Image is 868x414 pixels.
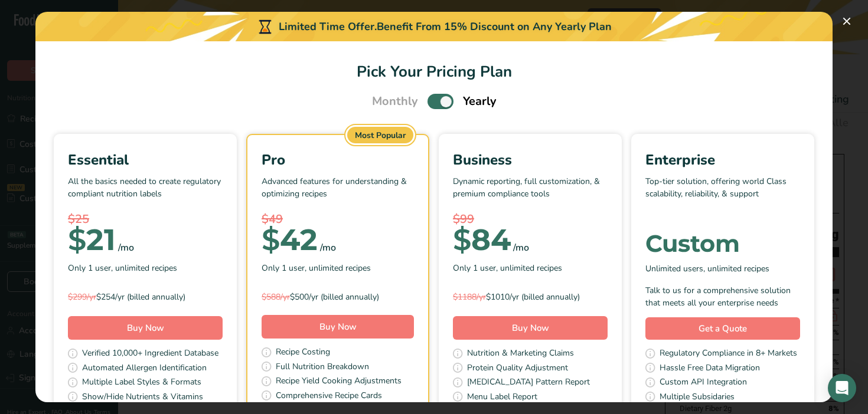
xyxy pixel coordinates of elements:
[645,175,800,211] p: Top-tier solution, offering world Class scalability, reliability, & support
[467,362,568,376] span: Protein Quality Adjustment
[453,175,608,211] p: Dynamic reporting, full customization, & premium compliance tools
[68,291,223,303] div: $254/yr (billed annually)
[82,362,207,376] span: Automated Allergen Identification
[699,322,747,336] span: Get a Quote
[262,291,414,303] div: $500/yr (billed annually)
[453,228,511,252] div: 84
[660,376,747,390] span: Custom API Integration
[467,376,590,390] span: [MEDICAL_DATA] Pattern Report
[127,322,164,334] span: Buy Now
[68,211,223,228] div: $25
[453,316,608,340] button: Buy Now
[453,291,486,303] span: $1188/yr
[68,149,223,170] div: Essential
[68,222,86,258] span: $
[68,291,96,303] span: $299/yr
[276,374,402,389] span: Recipe Yield Cooking Adjustments
[645,317,800,340] a: Get a Quote
[276,360,369,375] span: Full Nutrition Breakdown
[453,211,608,228] div: $99
[68,262,177,274] span: Only 1 user, unlimited recipes
[319,321,357,333] span: Buy Now
[453,262,562,274] span: Only 1 user, unlimited recipes
[377,19,612,35] div: Benefit From 15% Discount on Any Yearly Plan
[262,262,371,274] span: Only 1 user, unlimited recipes
[463,93,497,110] span: Yearly
[645,232,800,255] div: Custom
[467,347,574,362] span: Nutrition & Marketing Claims
[453,149,608,170] div: Business
[68,316,223,340] button: Buy Now
[68,228,116,252] div: 21
[660,347,797,362] span: Regulatory Compliance in 8+ Markets
[453,222,471,258] span: $
[262,222,280,258] span: $
[467,390,537,405] span: Menu Label Report
[347,127,413,143] div: Most Popular
[82,347,218,362] span: Verified 10,000+ Ingredient Database
[82,390,203,405] span: Show/Hide Nutrients & Vitamins
[645,284,800,309] div: Talk to us for a comprehensive solution that meets all your enterprise needs
[320,241,336,255] div: /mo
[660,362,760,376] span: Hassle Free Data Migration
[645,149,800,170] div: Enterprise
[645,262,769,275] span: Unlimited users, unlimited recipes
[276,389,382,404] span: Comprehensive Recipe Cards
[82,376,201,390] span: Multiple Label Styles & Formats
[262,228,318,252] div: 42
[276,346,330,360] span: Recipe Costing
[262,175,414,211] p: Advanced features for understanding & optimizing recipes
[828,374,856,402] div: Open Intercom Messenger
[50,60,818,83] h1: Pick Your Pricing Plan
[262,211,414,228] div: $49
[512,322,549,334] span: Buy Now
[453,291,608,303] div: $1010/yr (billed annually)
[660,390,735,405] span: Multiple Subsidaries
[513,241,529,255] div: /mo
[118,241,134,255] div: /mo
[262,291,290,303] span: $588/yr
[372,93,418,110] span: Monthly
[262,315,414,339] button: Buy Now
[35,12,833,41] div: Limited Time Offer.
[262,149,414,170] div: Pro
[68,175,223,211] p: All the basics needed to create regulatory compliant nutrition labels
